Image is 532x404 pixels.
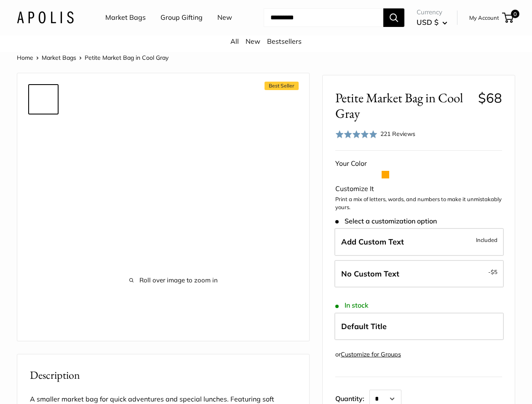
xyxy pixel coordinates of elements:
nav: Breadcrumb [17,52,168,63]
span: Petite Market Bag in Cool Gray [85,54,168,61]
span: In stock [335,301,369,309]
a: Petite Market Bag in Cool Gray [28,286,59,316]
h2: Description [30,367,297,383]
input: Search... [264,8,383,27]
a: All [230,37,239,45]
span: Currency [417,6,447,18]
a: Market Bags [42,54,76,61]
span: No Custom Text [341,269,399,279]
a: 0 [503,13,513,23]
a: Petite Market Bag in Cool Gray [28,84,59,114]
span: 221 Reviews [380,130,415,138]
a: My Account [469,13,499,23]
a: Market Bags [105,11,146,24]
span: Select a customization option [335,217,437,225]
a: Group Gifting [160,11,203,24]
a: Petite Market Bag in Cool Gray [28,320,59,350]
a: Customize for Groups [341,351,401,358]
span: - [488,267,497,277]
a: Bestsellers [267,37,302,45]
span: Petite Market Bag in Cool Gray [335,90,472,121]
a: Home [17,54,33,61]
img: Apolis [17,11,74,24]
a: Petite Market Bag in Cool Gray [28,118,59,148]
span: Roll over image to zoom in [85,274,262,286]
button: USD $ [417,16,447,29]
span: 0 [511,10,519,18]
span: Default Title [341,322,387,331]
div: or [335,349,401,360]
span: Included [476,235,497,245]
label: Add Custom Text [334,228,504,256]
span: Best Seller [265,82,299,90]
a: Petite Market Bag in Cool Gray [28,219,59,249]
button: Search [383,8,404,27]
div: Your Color [335,157,502,170]
div: Customize It [335,183,502,195]
p: Print a mix of letters, words, and numbers to make it unmistakably yours. [335,195,502,212]
a: New [217,11,232,24]
a: Petite Market Bag in Cool Gray [28,151,59,182]
label: Leave Blank [334,260,504,288]
span: $5 [491,268,497,275]
span: Add Custom Text [341,237,404,247]
a: New [246,37,260,45]
span: USD $ [417,18,438,27]
label: Default Title [334,313,504,340]
a: Petite Market Bag in Cool Gray [28,252,59,283]
span: $68 [478,90,502,106]
a: Petite Market Bag in Cool Gray [28,185,59,215]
